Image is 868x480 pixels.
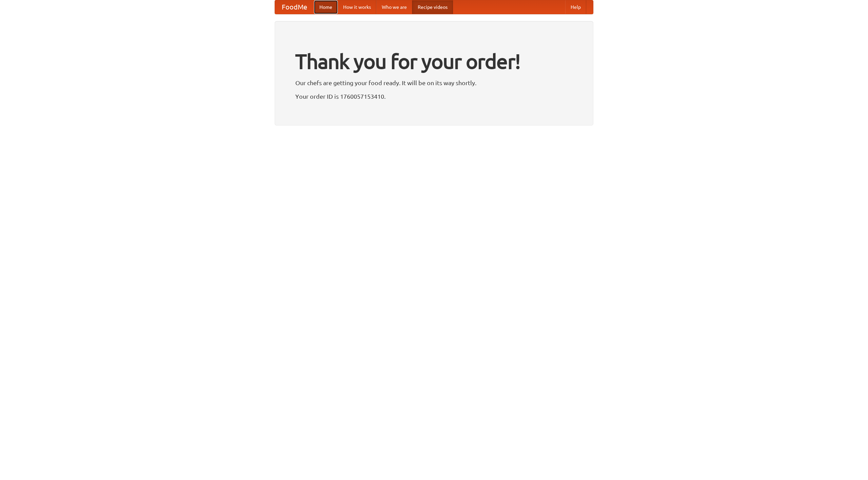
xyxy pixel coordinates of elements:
h1: Thank you for your order! [295,45,573,78]
p: Our chefs are getting your food ready. It will be on its way shortly. [295,78,573,88]
a: Home [314,0,338,14]
a: Help [565,0,586,14]
a: Who we are [376,0,412,14]
a: How it works [338,0,376,14]
a: Recipe videos [412,0,453,14]
p: Your order ID is 1760057153410. [295,91,573,101]
a: FoodMe [275,0,314,14]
